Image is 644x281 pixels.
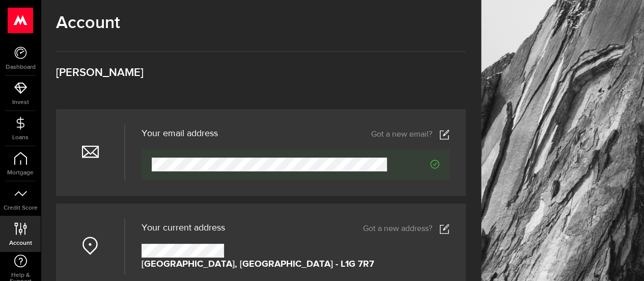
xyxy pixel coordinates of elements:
h1: Account [56,13,466,33]
span: Verified [387,160,439,169]
a: Got a new address? [363,224,450,234]
button: Open LiveChat chat widget [8,4,39,35]
a: Got a new email? [371,130,450,140]
span: Your current address [142,223,225,233]
h3: [PERSON_NAME] [56,67,466,79]
strong: [GEOGRAPHIC_DATA], [GEOGRAPHIC_DATA] - L1G 7R7 [142,258,374,271]
h3: Your email address [142,129,218,138]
